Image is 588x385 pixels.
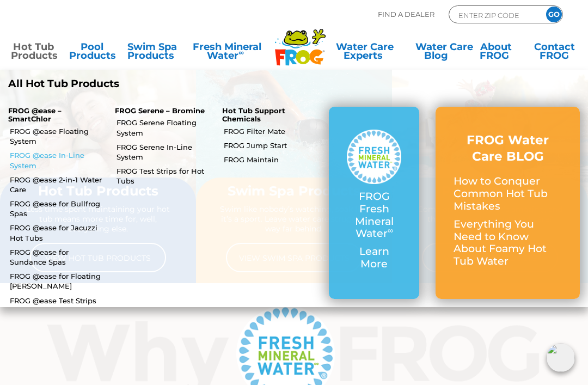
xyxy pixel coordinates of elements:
a: All Hot Tub Products [8,78,286,90]
a: ContactFROG [532,42,577,64]
h3: FROG Water Care BLOG [454,132,562,165]
sup: ∞ [238,48,244,57]
a: FROG @ease 2-in-1 Water Care [10,175,107,194]
a: FROG @ease for Sundance Spas [10,247,107,267]
a: FROG Serene Floating System [117,118,213,137]
p: Hot Tub Support Chemicals [222,107,313,124]
sup: ∞ [388,225,393,235]
p: Learn More [347,246,401,271]
p: FROG Fresh Mineral Water [347,191,401,240]
p: FROG @ease – SmartChlor [8,107,99,124]
a: FROG @ease Test Strips [10,296,107,305]
p: Everything You Need to Know About Foamy Hot Tub Water [454,218,562,268]
a: AboutFROG [474,42,519,64]
input: Zip Code Form [457,9,531,21]
a: PoolProducts [69,42,114,64]
a: FROG Test Strips for Hot Tubs [117,166,213,186]
a: FROG @ease for Bullfrog Spas [10,199,107,218]
a: FROG Maintain [224,155,321,164]
a: FROG @ease for Floating [PERSON_NAME] [10,271,107,291]
a: Fresh MineralWater∞ [186,42,268,64]
a: FROG Jump Start [224,140,321,150]
a: FROG Serene In-Line System [117,142,213,162]
a: FROG @ease for Jacuzzi Hot Tubs [10,223,107,242]
a: FROG @ease In-Line System [10,150,107,170]
a: FROG @ease Floating System [10,126,107,146]
a: Hot TubProducts [11,42,56,64]
p: Find A Dealer [378,5,434,23]
a: FROG Fresh Mineral Water∞ Learn More [347,130,401,276]
a: FROG Water Care BLOG How to Conquer Common Hot Tub Mistakes Everything You Need to Know About Foa... [454,132,562,273]
a: Swim SpaProducts [127,42,173,64]
input: GO [546,7,562,22]
a: Water CareExperts [328,42,402,64]
p: How to Conquer Common Hot Tub Mistakes [454,175,562,212]
a: Water CareBlog [415,42,461,64]
a: FROG Filter Mate [224,126,321,136]
p: FROG Serene – Bromine [115,107,205,115]
img: openIcon [547,344,575,372]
